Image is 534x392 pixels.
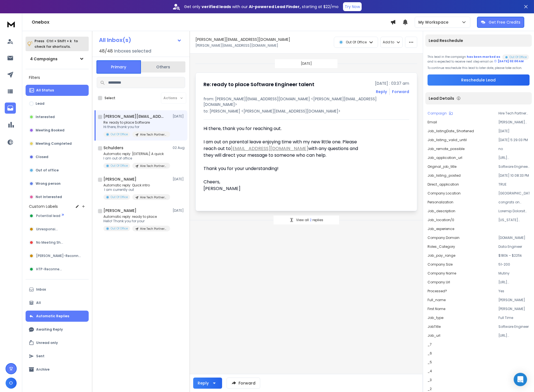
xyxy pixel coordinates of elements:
button: O [6,378,17,389]
p: Yes [498,289,530,293]
p: [PERSON_NAME] [498,307,530,311]
button: Inbox [26,284,89,295]
a: [EMAIL_ADDRESS][DOMAIN_NAME] [231,145,308,152]
p: [URL][DOMAIN_NAME] [498,333,530,338]
p: Job_listingDate_Shortened [428,129,474,133]
p: [DOMAIN_NAME] [498,236,530,240]
p: [PERSON_NAME][EMAIL_ADDRESS][DOMAIN_NAME] [195,43,278,48]
p: company.location [428,191,461,196]
button: Wrong person [26,178,89,189]
p: job_application_url [428,156,462,160]
p: company.url [428,280,450,284]
p: _3 [428,378,432,382]
span: No Meeting Show [36,240,65,245]
p: Software Engineer [498,324,530,329]
p: jobTitle [428,324,441,329]
div: Reply [198,380,209,386]
p: Data Engineer [498,244,530,249]
span: 2 [310,218,312,222]
p: [DATE] : 03:37 am [375,81,409,86]
button: Interested [26,111,89,123]
strong: verified leads [202,4,231,9]
p: Re: ready to place Software [103,120,170,125]
p: company.domain [428,236,460,240]
div: I am out on parental leave enjoying time with my new little one. Please reach out to with any que... [203,139,366,159]
p: Hire Tech Partners Recruitment - AI [498,111,530,116]
button: Others [141,61,185,73]
p: to: [PERSON_NAME] <[PERSON_NAME][EMAIL_ADDRESS][DOMAIN_NAME]> [203,108,409,114]
p: Automatic reply: ready to place [103,214,170,219]
h1: Onebox [32,19,390,26]
button: Reply [376,89,387,94]
p: _2 [428,387,432,391]
label: Select [105,96,115,100]
p: no [498,147,530,151]
p: My Workspace [418,19,451,25]
div: Cheers, [203,179,366,185]
p: _4 [428,369,432,373]
p: [US_STATE][GEOGRAPHIC_DATA] [498,218,530,222]
p: _7 [428,342,432,347]
button: Potential lead [26,210,89,221]
p: job_listing_valid_until [428,138,467,142]
p: Out Of Office [111,164,128,168]
p: [DATE] [173,114,185,119]
p: Inbox [36,287,46,292]
p: [URL][DOMAIN_NAME] [498,280,530,284]
p: 51-200 [498,262,530,267]
p: Try Now [345,4,360,9]
h1: Re: ready to place Software Engineer talent [203,81,314,88]
div: [PERSON_NAME] [203,185,366,192]
p: Hire Tech Partners Recruitment - Hybrid "Combined" Positioning Template [140,164,167,168]
h1: [PERSON_NAME] [103,176,136,182]
p: from: [PERSON_NAME][EMAIL_ADDRESS][DOMAIN_NAME] <[PERSON_NAME][EMAIL_ADDRESS][DOMAIN_NAME]> [203,96,409,107]
p: original_job_title [428,164,456,169]
div: Forward [392,89,409,94]
p: View all replies [296,218,323,222]
p: [DATE] [498,129,530,133]
p: [DATE] [173,177,185,181]
p: Automatic reply: Quick intro [103,183,170,188]
p: Get only with our starting at $22/mo [184,4,339,9]
button: No Meeting Show [26,237,89,248]
p: All Status [36,88,54,93]
p: Software Engineer (AI Products) [498,164,530,169]
p: job_location/0 [428,218,454,222]
p: $180k – $225k [498,253,530,258]
p: Loremip Dolorsit Amet consectet adipi eli’s doei t incididunt utla et dolorema aliquae ad minimv ... [498,209,530,213]
h1: [PERSON_NAME][EMAIL_ADDRESS][DOMAIN_NAME] [103,114,165,119]
p: Out Of Office [510,55,527,59]
p: Hello! Thank you for your [103,219,170,223]
p: Lead Details [429,96,454,101]
h1: [PERSON_NAME] [103,208,136,213]
button: HTP-Reconnect [26,264,89,275]
p: job_remote_possible [428,147,465,151]
p: _5 [428,360,432,364]
p: Automatic Replies [36,314,69,318]
p: Lead [36,101,44,106]
p: Campaign [428,111,447,116]
p: Email [428,120,437,124]
p: I am currently out [103,188,170,192]
p: job_experience [428,227,454,231]
button: Meeting Booked [26,125,89,136]
button: Archive [26,364,89,375]
p: [DATE] [173,208,185,213]
p: Press to check for shortcuts. [34,38,78,49]
p: Archive [36,367,49,372]
p: congrats on building a synthesis layer that helps sales teams cut through noise - few get from sc... [498,200,530,204]
p: [PERSON_NAME][EMAIL_ADDRESS][DOMAIN_NAME] [498,120,530,124]
p: [PERSON_NAME] [498,298,530,302]
button: Closed [26,151,89,163]
button: [PERSON_NAME]-Reconnect [26,250,89,261]
button: Get Free Credits [477,17,524,28]
p: full_name [428,298,446,302]
button: Sent [26,351,89,362]
p: Out Of Office [111,226,128,231]
p: Automatic reply: [EXTERNAL] A quick [103,152,170,156]
p: Wrong person [36,181,61,186]
button: Campaign [428,111,453,116]
p: Unread only [36,341,58,345]
button: 4 Campaigns [26,53,89,64]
